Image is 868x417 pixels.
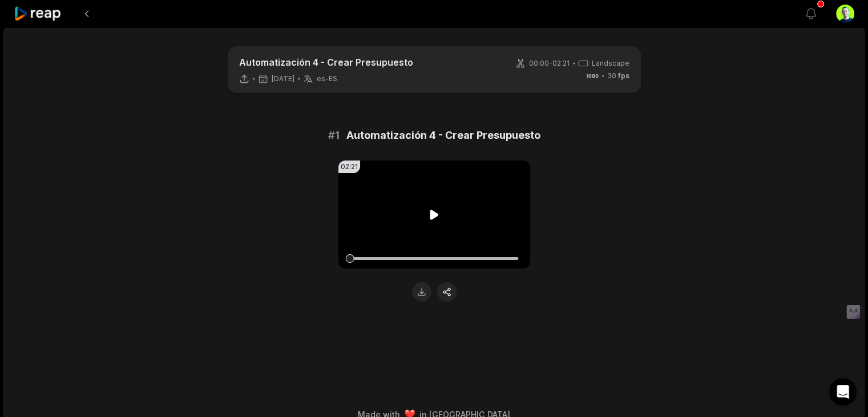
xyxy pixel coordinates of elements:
[829,378,857,406] div: Open Intercom Messenger
[328,127,340,143] span: # 1
[592,58,629,69] span: Landscape
[338,161,530,268] video: Your browser does not support mp4 format.
[317,74,337,83] span: es-ES
[272,74,294,83] span: [DATE]
[346,127,540,143] span: Automatización 4 - Crear Presupuesto
[618,71,629,80] span: fps
[239,55,413,69] p: Automatización 4 - Crear Presupuesto
[529,58,570,69] span: 00:00 - 02:21
[607,71,629,81] span: 30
